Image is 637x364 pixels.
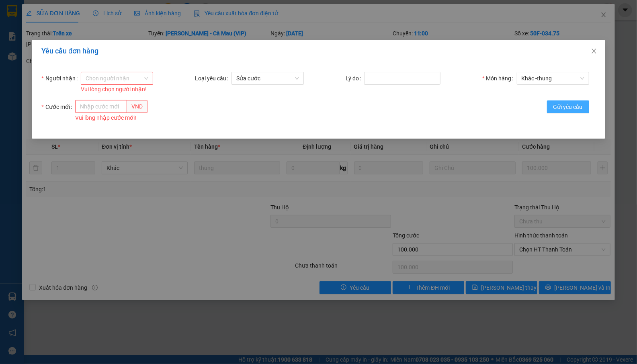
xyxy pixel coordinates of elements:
span: close [591,48,597,54]
span: Khác [522,72,584,84]
input: Người nhận [86,72,143,84]
input: Lý do [364,72,440,85]
input: Cước mới [75,100,127,113]
li: Hotline: 02839552959 [75,30,336,40]
label: Loại yêu cầu [195,72,231,85]
button: Gửi yêu cầu [547,100,589,113]
label: Người nhận [41,72,80,85]
div: Vui lòng nhập cước mới! [75,113,147,122]
button: Close [583,40,605,63]
img: logo.jpg [10,10,50,50]
label: Món hàng [482,72,516,85]
span: Gửi yêu cầu [553,102,583,111]
span: VND [127,100,147,113]
div: Vui lòng chọn người nhận! [81,85,153,94]
li: 26 Phó Cơ Điều, Phường 12 [75,20,336,30]
span: Sửa cước [236,72,299,84]
div: Yêu cầu đơn hàng [41,47,596,55]
label: Lý do [346,72,364,85]
b: GỬI : VP An Lạc [10,58,88,72]
label: Cước mới [41,100,75,113]
span: - thung [536,75,552,82]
